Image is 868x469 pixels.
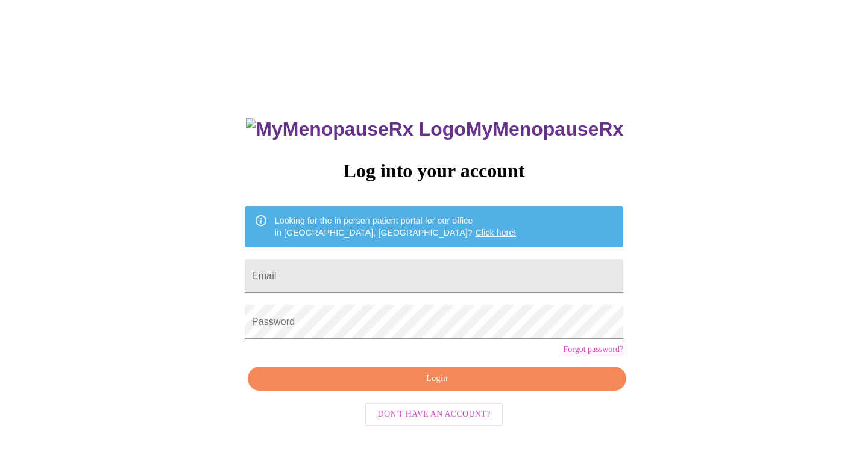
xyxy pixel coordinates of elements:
[245,160,623,182] h3: Log into your account
[476,228,517,238] a: Click here!
[563,345,623,354] a: Forgot password?
[275,210,517,244] div: Looking for the in person patient portal for our office in [GEOGRAPHIC_DATA], [GEOGRAPHIC_DATA]?
[362,408,507,418] a: Don't have an account?
[246,118,623,140] h3: MyMenopauseRx
[248,367,626,391] button: Login
[378,407,491,422] span: Don't have an account?
[246,118,465,140] img: MyMenopauseRx Logo
[365,403,504,426] button: Don't have an account?
[262,371,612,386] span: Login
